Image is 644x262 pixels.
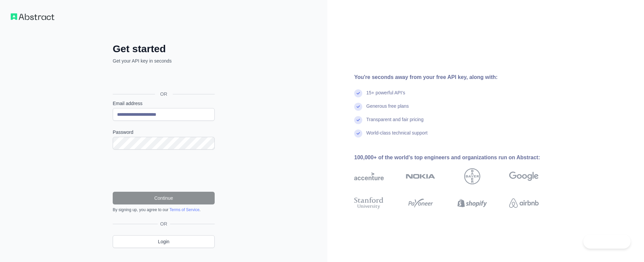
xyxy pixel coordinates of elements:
[354,154,560,162] div: 100,000+ of the world's top engineers and organizations run on Abstract:
[113,129,215,136] label: Password
[113,43,215,55] h2: Get started
[366,116,424,129] div: Transparent and fair pricing
[109,72,217,86] iframe: Sign in with Google Button
[509,196,539,210] img: airbnb
[354,103,362,111] img: check mark
[366,103,409,116] div: Generous free plans
[354,129,362,138] img: check mark
[169,207,199,212] a: Terms of Service
[354,168,384,184] img: accenture
[113,192,215,204] button: Continue
[155,91,173,97] span: OR
[406,196,435,210] img: payoneer
[354,73,560,81] div: You're seconds away from your free API key, along with:
[366,129,428,143] div: World-class technical support
[354,116,362,124] img: check mark
[406,168,435,184] img: nokia
[509,168,539,184] img: google
[11,13,54,20] img: Workflow
[113,235,215,248] a: Login
[354,196,384,210] img: stanford university
[354,89,362,97] img: check mark
[113,100,215,107] label: Email address
[113,158,215,184] iframe: reCAPTCHA
[458,196,487,210] img: shopify
[583,235,631,249] iframe: Toggle Customer Support
[113,72,213,86] div: Sign in with Google. Opens in new tab
[366,89,405,103] div: 15+ powerful API's
[113,58,215,64] p: Get your API key in seconds
[113,207,215,212] div: By signing up, you agree to our .
[464,168,480,184] img: bayer
[158,221,170,227] span: OR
